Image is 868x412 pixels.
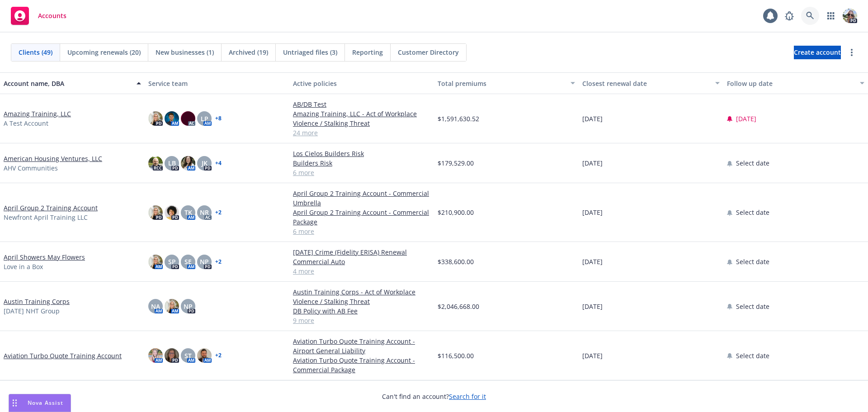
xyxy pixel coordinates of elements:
a: Aviation Turbo Quote Training Account [4,351,122,360]
img: photo [148,156,163,170]
a: + 2 [215,210,222,215]
span: New businesses (1) [156,47,214,57]
a: Search for it [449,392,486,401]
span: JK [202,158,208,168]
div: Total premiums [438,79,565,88]
span: Untriaged files (3) [283,47,337,57]
a: April Group 2 Training Account [4,203,98,213]
img: photo [165,348,179,363]
span: $210,900.00 [438,208,474,217]
a: DB Policy with AB Fee [293,306,430,316]
img: photo [165,299,179,313]
a: Austin Training Corps - Act of Workplace Violence / Stalking Threat [293,287,430,306]
span: Can't find an account? [382,392,486,401]
div: Drag to move [9,394,20,412]
span: [DATE] [582,114,603,123]
a: Builders Risk [293,158,430,168]
span: NP [200,257,209,266]
span: $179,529.00 [438,158,474,168]
span: LP [201,114,208,123]
button: Closest renewal date [579,72,723,94]
div: Follow up date [727,79,854,88]
img: photo [181,111,195,126]
span: Nova Assist [28,399,63,407]
a: Aviation Turbo Quote Training Account - Airport General Liability [293,336,430,355]
img: photo [197,348,212,363]
span: Clients (49) [19,47,52,57]
a: 9 more [293,316,430,325]
span: AHV Communities [4,163,58,173]
span: Select date [736,208,769,217]
span: [DATE] [582,302,603,311]
span: Newfront April Training LLC [4,213,88,222]
span: A Test Account [4,118,48,128]
img: photo [843,9,857,23]
a: + 2 [215,259,222,265]
a: Create account [794,46,841,59]
a: Amazing Training, LLC - Act of Workplace Violence / Stalking Threat [293,109,430,128]
span: Select date [736,158,769,168]
button: Nova Assist [9,394,71,412]
a: April Group 2 Training Account - Commercial Package [293,208,430,227]
a: Los Cielos Builders Risk [293,149,430,158]
span: $338,600.00 [438,257,474,266]
span: [DATE] [582,208,603,217]
img: photo [165,111,179,126]
a: Accounts [7,3,70,28]
span: Archived (19) [229,47,268,57]
span: $2,046,668.00 [438,302,479,311]
img: photo [165,205,179,220]
button: Total premiums [434,72,579,94]
a: 6 more [293,227,430,236]
span: [DATE] [582,257,603,266]
span: $116,500.00 [438,351,474,360]
span: SP [168,257,176,266]
a: Switch app [822,7,840,25]
a: + 2 [215,353,222,358]
span: TK [184,208,192,217]
a: Austin Training Corps [4,297,70,306]
a: 6 more [293,168,430,177]
a: April Group 2 Training Account - Commercial Umbrella [293,189,430,208]
span: [DATE] [582,158,603,168]
span: Upcoming renewals (20) [67,47,141,57]
span: Create account [794,44,841,61]
img: photo [148,348,163,363]
span: Customer Directory [398,47,459,57]
a: Aviation Turbo Quote Training Account - Commercial Package [293,355,430,374]
img: photo [148,255,163,269]
span: Reporting [352,47,383,57]
span: Select date [736,302,769,311]
a: 24 more [293,128,430,137]
button: Follow up date [723,72,868,94]
a: American Housing Ventures, LLC [4,154,102,163]
a: Search [801,7,819,25]
span: NA [151,302,160,311]
span: Select date [736,257,769,266]
span: [DATE] [582,351,603,360]
button: Service team [145,72,289,94]
a: more [846,47,857,58]
div: Closest renewal date [582,79,710,88]
a: 4 more [293,266,430,276]
a: AB/DB Test [293,99,430,109]
span: [DATE] [736,114,756,123]
span: NR [200,208,209,217]
span: NP [184,302,193,311]
a: + 4 [215,161,222,166]
img: photo [148,111,163,126]
div: Active policies [293,79,430,88]
a: + 8 [215,116,222,121]
span: Accounts [38,12,66,19]
a: [DATE] Crime (Fidelity ERISA) Renewal [293,247,430,257]
button: Active policies [289,72,434,94]
span: Love in a Box [4,262,43,271]
div: Account name, DBA [4,79,131,88]
a: Amazing Training, LLC [4,109,71,118]
span: [DATE] NHT Group [4,306,60,316]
